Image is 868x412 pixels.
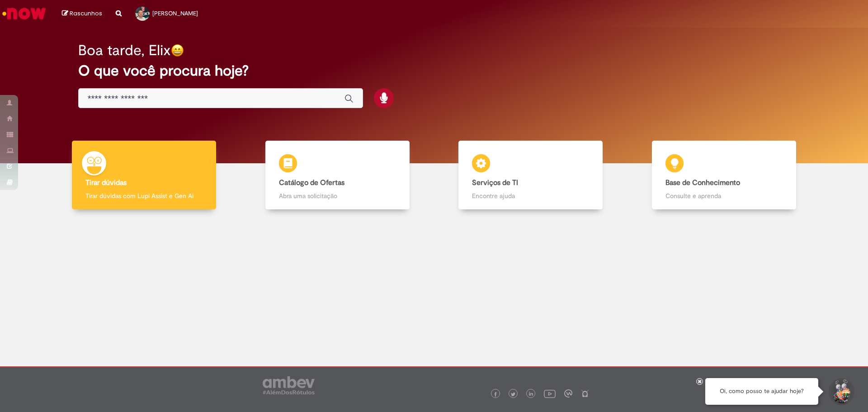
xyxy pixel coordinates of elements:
[85,191,203,200] p: Tirar dúvidas com Lupi Assist e Gen Ai
[511,392,515,397] img: logo_footer_twitter.png
[665,178,740,187] b: Base de Conhecimento
[70,9,102,18] span: Rascunhos
[279,178,344,187] b: Catálogo de Ofertas
[493,392,498,397] img: logo_footer_facebook.png
[263,376,315,394] img: logo_footer_ambev_rotulo_gray.png
[581,389,589,398] img: logo_footer_naosei.png
[241,141,434,210] a: Catálogo de Ofertas Abra uma solicitação
[78,63,790,79] h2: O que você procura hoje?
[78,43,171,58] h2: Boa tarde, Elix
[1,5,47,23] img: ServiceNow
[171,44,184,57] img: happy-face.png
[62,9,102,18] a: Rascunhos
[152,9,198,17] span: [PERSON_NAME]
[564,389,572,398] img: logo_footer_workplace.png
[279,191,396,200] p: Abra uma solicitação
[627,141,821,210] a: Base de Conhecimento Consulte e aprenda
[544,388,556,399] img: logo_footer_youtube.png
[434,141,627,210] a: Serviços de TI Encontre ajuda
[827,378,854,405] button: Iniciar Conversa de Suporte
[705,378,818,405] div: Oi, como posso te ajudar hoje?
[472,191,589,200] p: Encontre ajuda
[529,392,533,397] img: logo_footer_linkedin.png
[47,141,241,210] a: Tirar dúvidas Tirar dúvidas com Lupi Assist e Gen Ai
[472,178,518,187] b: Serviços de TI
[665,191,783,200] p: Consulte e aprenda
[85,178,127,187] b: Tirar dúvidas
